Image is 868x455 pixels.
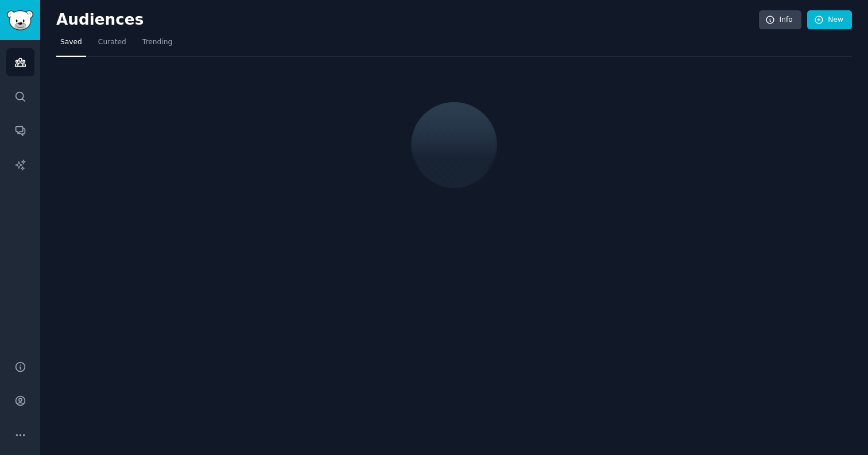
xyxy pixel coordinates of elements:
span: Trending [142,37,172,48]
a: New [807,10,852,30]
a: Info [759,10,801,30]
span: Curated [98,37,126,48]
span: Saved [60,37,82,48]
a: Saved [56,33,86,57]
a: Curated [94,33,130,57]
a: Trending [138,33,176,57]
h2: Audiences [56,11,759,29]
img: GummySearch logo [7,10,33,30]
